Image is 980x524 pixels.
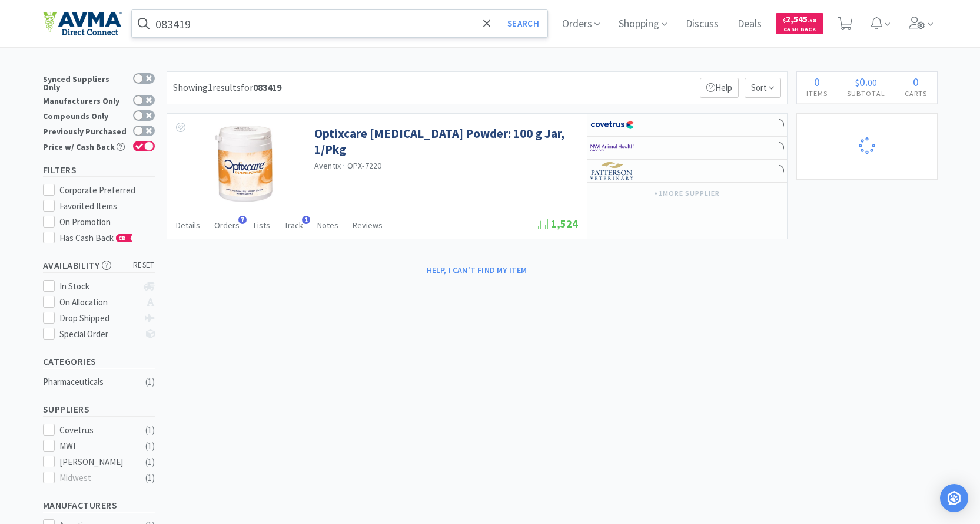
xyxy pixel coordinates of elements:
[797,88,838,99] h4: Items
[783,14,816,25] span: 2,545
[347,160,382,171] span: OPX-7220
[43,141,127,151] div: Price w/ Cash Back
[808,17,816,24] span: . 58
[590,139,634,157] img: f6b2451649754179b5b4e0c70c3f7cb0_2.png
[648,185,725,202] button: +1more supplier
[132,10,548,37] input: Search by item, sku, manufacturer, ingredient, size...
[59,215,155,229] div: On Promotion
[43,259,155,272] h5: Availability
[59,279,138,294] div: In Stock
[776,8,823,39] a: $2,545.58Cash Back
[43,110,127,120] div: Compounds Only
[284,220,303,230] span: Track
[253,81,281,93] strong: 083419
[59,439,132,453] div: MWI
[783,27,816,34] span: Cash Back
[302,216,310,224] span: 1
[420,260,534,280] button: Help, I can't find my item
[838,88,895,99] h4: Subtotal
[940,484,968,512] div: Open Intercom Messenger
[783,17,786,24] span: $
[855,77,859,88] span: $
[538,217,578,230] span: 1,524
[59,471,132,485] div: Midwest
[214,220,240,230] span: Orders
[895,88,937,99] h4: Carts
[59,199,155,213] div: Favorited Items
[133,259,155,272] span: reset
[590,162,634,180] img: f5e969b455434c6296c6d81ef179fa71_3.png
[241,81,281,93] span: for
[733,19,766,29] a: Deals
[59,232,133,243] span: Has Cash Back
[43,355,155,368] h5: Categories
[43,73,127,91] div: Synced Suppliers Only
[59,455,132,469] div: [PERSON_NAME]
[145,471,155,485] div: ( 1 )
[814,74,820,89] span: 0
[43,95,127,105] div: Manufacturers Only
[499,10,547,37] button: Search
[859,74,865,89] span: 0
[317,220,338,230] span: Notes
[838,76,895,88] div: .
[145,455,155,469] div: ( 1 )
[314,126,575,158] a: Optixcare [MEDICAL_DATA] Powder: 100 g Jar, 1/Pkg
[43,163,155,177] h5: Filters
[173,80,281,95] div: Showing 1 results
[43,499,155,512] h5: Manufacturers
[59,311,138,325] div: Drop Shipped
[145,375,155,389] div: ( 1 )
[238,216,247,224] span: 7
[868,77,877,88] span: 00
[343,160,345,171] span: ·
[43,11,122,36] img: e4e33dab9f054f5782a47901c742baa9_102.png
[59,183,155,197] div: Corporate Preferred
[43,375,138,389] div: Pharmaceuticals
[913,74,919,89] span: 0
[314,160,341,171] a: Aventix
[145,423,155,437] div: ( 1 )
[254,220,270,230] span: Lists
[117,235,128,242] span: CB
[681,19,723,29] a: Discuss
[700,78,739,98] p: Help
[353,220,383,230] span: Reviews
[745,78,781,98] span: Sort
[59,327,138,341] div: Special Order
[59,423,132,437] div: Covetrus
[59,295,138,309] div: On Allocation
[43,403,155,416] h5: Suppliers
[145,439,155,453] div: ( 1 )
[43,126,127,136] div: Previously Purchased
[176,220,200,230] span: Details
[205,126,282,202] img: aad21ee9b7374004ad6027f5e1a8a7b8_480743.jpeg
[590,116,634,134] img: 77fca1acd8b6420a9015268ca798ef17_1.png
